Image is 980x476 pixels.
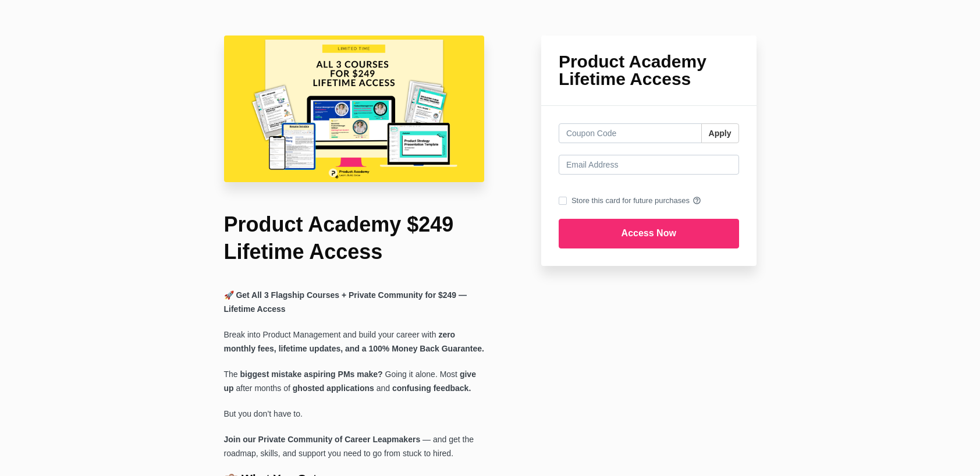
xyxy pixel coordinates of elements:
[224,368,485,396] p: The Going it alone. Most after months of and
[224,407,485,421] p: But you don’t have to.
[224,290,236,300] span: 🚀
[559,123,702,143] input: Coupon Code
[224,370,476,393] strong: give up
[224,328,485,356] p: Break into Product Management and build your career with
[224,433,485,461] p: — and get the roadmap, skills, and support you need to go from stuck to hired.
[559,197,567,205] input: Store this card for future purchases
[224,211,485,266] h1: Product Academy $249 Lifetime Access
[701,123,739,143] button: Apply
[559,155,739,175] input: Email Address
[559,194,739,207] label: Store this card for future purchases
[290,383,374,393] strong: ghosted applications
[559,219,739,248] input: Access Now
[224,35,485,182] img: 2acbe0-ed5c-22a8-4ace-e4ff77505c2_Online_Course_Launch_Mockup_Instagram_Post_1280_x_720_px_.png
[224,435,421,444] b: Join our Private Community of Career Leapmakers
[559,53,739,88] h1: Product Academy Lifetime Access
[224,290,467,314] b: Get All 3 Flagship Courses + Private Community for $249 — Lifetime Access
[392,383,471,393] strong: confusing feedback.
[240,370,383,379] strong: biggest mistake aspiring PMs make?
